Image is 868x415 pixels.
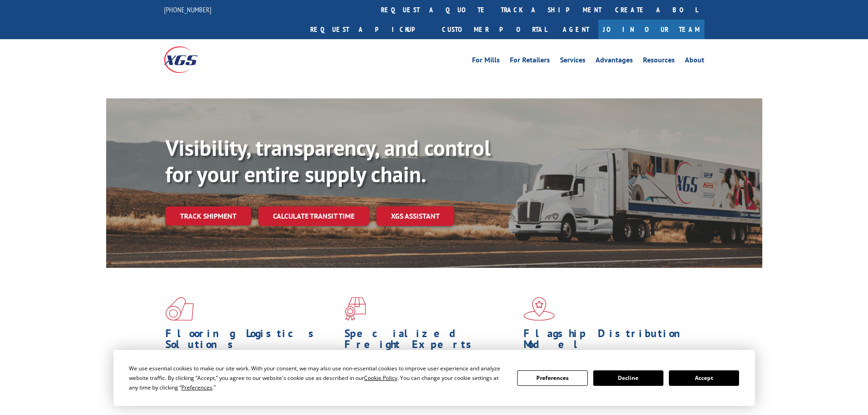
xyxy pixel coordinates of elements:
[435,20,554,39] a: Customer Portal
[344,328,517,354] h1: Specialized Freight Experts
[598,20,704,39] a: Join Our Team
[593,370,663,386] button: Decline
[181,384,212,391] span: Preferences
[165,297,194,321] img: xgs-icon-total-supply-chain-intelligence-red
[165,328,338,354] h1: Flooring Logistics Solutions
[510,56,550,67] a: For Retailers
[164,5,211,14] a: [PHONE_NUMBER]
[165,133,491,188] b: Visibility, transparency, and control for your entire supply chain.
[376,206,454,226] a: XGS ASSISTANT
[113,350,755,406] div: Cookie Consent Prompt
[303,20,435,39] a: Request a pickup
[596,56,633,67] a: Advantages
[643,56,675,67] a: Resources
[685,56,704,67] a: About
[165,206,251,225] a: Track shipment
[258,206,369,226] a: Calculate transit time
[364,374,397,382] span: Cookie Policy
[517,370,587,386] button: Preferences
[129,364,506,392] div: We use essential cookies to make our site work. With your consent, we may also use non-essential ...
[524,328,696,354] h1: Flagship Distribution Model
[344,297,366,321] img: xgs-icon-focused-on-flooring-red
[554,20,598,39] a: Agent
[524,297,555,321] img: xgs-icon-flagship-distribution-model-red
[669,370,739,386] button: Accept
[472,56,500,67] a: For Mills
[560,56,586,67] a: Services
